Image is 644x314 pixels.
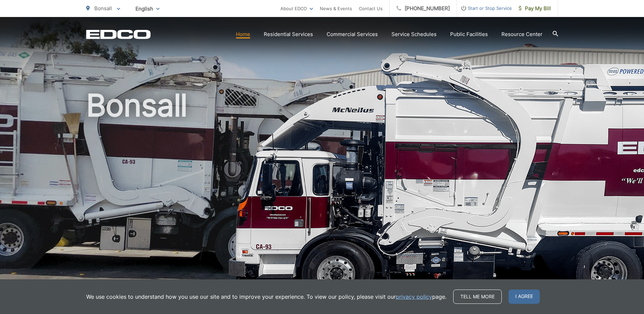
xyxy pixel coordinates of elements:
a: Public Facilities [450,30,488,38]
a: privacy policy [396,293,432,301]
a: EDCD logo. Return to the homepage. [86,30,151,39]
h1: Bonsall [86,88,558,303]
span: Pay My Bill [519,4,551,13]
span: English [130,3,165,15]
span: Bonsall [94,5,112,12]
a: Resource Center [501,30,542,38]
a: Commercial Services [327,30,378,38]
a: About EDCO [280,4,313,13]
a: Service Schedules [391,30,437,38]
a: News & Events [320,4,352,13]
a: Residential Services [264,30,313,38]
a: Tell me more [453,290,502,304]
p: We use cookies to understand how you use our site and to improve your experience. To view our pol... [86,293,446,301]
span: I agree [509,290,540,304]
a: Home [236,30,250,38]
a: Contact Us [359,4,383,13]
